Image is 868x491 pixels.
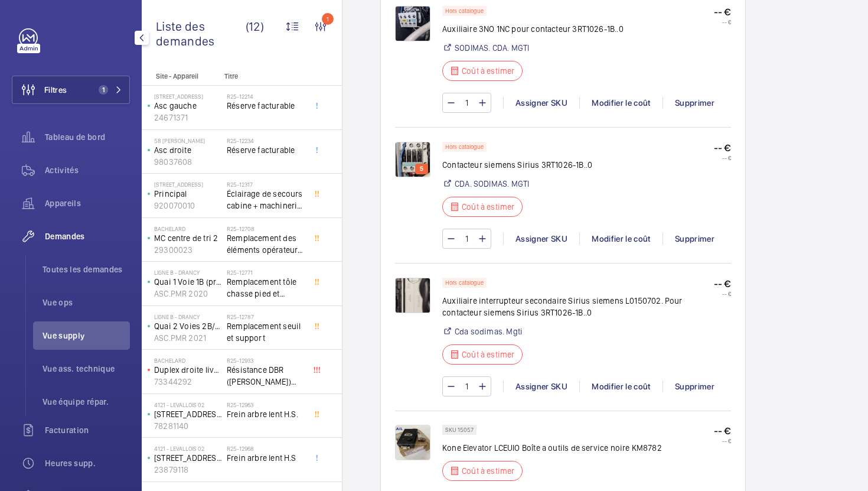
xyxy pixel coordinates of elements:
[154,420,222,432] p: 78281140
[714,425,731,437] p: -- €
[462,465,515,477] p: Coût à estimer
[462,65,515,77] p: Coût à estimer
[227,100,305,112] span: Réserve facturable
[227,357,305,364] h2: R25-12933
[227,225,305,232] h2: R25-12708
[154,156,222,168] p: 98037608
[663,381,726,392] div: Supprimer
[154,144,222,156] p: Asc droite
[445,145,484,149] p: Hors catalogue
[154,244,222,256] p: 29300023
[227,144,305,156] span: Réserve facturable
[455,326,523,337] a: Cda sodimas. Mgti
[154,320,222,332] p: Quai 2 Voies 2B/1 ([GEOGRAPHIC_DATA])
[154,188,222,200] p: Principal
[154,276,222,288] p: Quai 1 Voie 1B (province)
[43,363,130,375] span: Vue ass. technique
[224,72,302,80] p: Titre
[154,288,222,300] p: ASC.PMR 2020
[154,445,222,452] p: 4121 - LEVALLOIS 02
[503,381,579,392] div: Assigner SKU
[714,142,731,154] p: -- €
[227,276,305,300] span: Remplacement tôle chasse pied et support
[445,428,474,432] p: SKU 15057
[395,425,430,460] img: 3C04nhuwBxk5sqFNM83f8dB7qDdgp6Zk3dMxwusc1mq0CnR4.png
[714,18,731,25] p: -- €
[43,264,130,275] span: Toutes les demandes
[45,424,130,436] span: Facturation
[227,93,305,100] h2: R25-12214
[663,97,726,109] div: Supprimer
[714,290,731,297] p: -- €
[714,278,731,290] p: -- €
[227,445,305,452] h2: R25-12968
[142,72,220,80] p: Site - Appareil
[395,142,430,177] img: 1759578460647-e23260d6-b861-4841-9a0c-458f65843c9c
[227,364,305,388] span: Résistance DBR ([PERSON_NAME]) pour ovf
[503,233,579,245] div: Assigner SKU
[44,84,67,96] span: Filtres
[154,408,222,420] p: [STREET_ADDRESS] Couturier
[417,164,426,174] p: 5
[154,464,222,476] p: 23879118
[442,23,624,35] p: Auxiliaire 3NO 1NC pour contacteur 3RT1026-1B..0
[154,112,222,123] p: 24671371
[227,320,305,344] span: Remplacement seuil et support
[445,281,484,285] p: Hors catalogue
[227,313,305,320] h2: R25-12787
[154,232,222,244] p: MC centre de tri 2
[154,93,222,100] p: [STREET_ADDRESS]
[462,201,515,213] p: Coût à estimer
[154,225,222,232] p: Bachelard
[442,442,662,454] p: Kone Elevator LCEUIO Boîte a outils de service noire KM8782
[462,349,515,360] p: Coût à estimer
[227,181,305,188] h2: R25-12317
[43,330,130,342] span: Vue supply
[154,452,222,464] p: [STREET_ADDRESS] Couturier
[227,452,305,464] span: Frein arbre lent H.S
[445,9,484,13] p: Hors catalogue
[154,181,222,188] p: [STREET_ADDRESS]
[43,297,130,308] span: Vue ops
[227,232,305,256] span: Remplacement des éléments opérateur de porte
[663,233,726,245] div: Supprimer
[579,233,663,245] div: Modifier le coût
[503,97,579,109] div: Assigner SKU
[45,230,130,242] span: Demandes
[227,408,305,420] span: Frein arbre lent H.S.
[442,295,714,318] p: Auxiliaire interrupteur secondaire Sirius siemens L0150702. Pour contacteur siemens Sirius 3RT102...
[45,197,130,209] span: Appareils
[227,269,305,276] h2: R25-12771
[154,364,222,376] p: Duplex droite livraison ext
[227,401,305,408] h2: R25-12963
[154,269,222,276] p: LIGNE B - DRANCY
[154,200,222,212] p: 920070010
[455,42,529,54] a: SODIMAS. CDA. MGTI
[43,396,130,408] span: Vue équipe répar.
[395,278,430,313] img: 1759578460828-ce9d5a30-75bb-45a2-b22f-39fd4720b954
[154,313,222,320] p: LIGNE B - DRANCY
[45,131,130,143] span: Tableau de bord
[455,178,529,190] a: CDA. SODIMAS. MGTI
[714,154,731,161] p: -- €
[154,376,222,388] p: 73344292
[714,437,731,444] p: -- €
[154,100,222,112] p: Asc gauche
[99,85,108,95] span: 1
[45,457,130,469] span: Heures supp.
[442,159,592,171] p: Contacteur siemens Sirius 3RT1026-1B..0
[579,97,663,109] div: Modifier le coût
[227,137,305,144] h2: R25-12234
[395,6,430,41] img: 1759578460613-7d26d334-4757-44fc-a455-774cd93bdede
[579,381,663,392] div: Modifier le coût
[12,76,130,104] button: Filtres1
[45,164,130,176] span: Activités
[154,357,222,364] p: Bachelard
[156,19,246,48] span: Liste des demandes
[154,137,222,144] p: 58 [PERSON_NAME]
[154,332,222,344] p: ASC.PMR 2021
[714,6,731,18] p: -- €
[154,401,222,408] p: 4121 - LEVALLOIS 02
[227,188,305,212] span: Éclairage de secours cabine + machinerie *afficheur palier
